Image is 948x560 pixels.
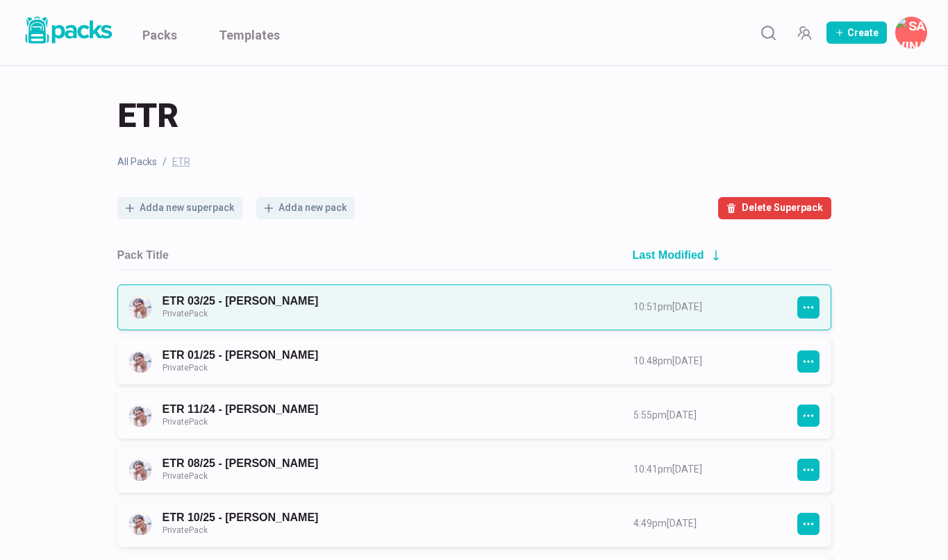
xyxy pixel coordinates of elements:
[21,14,115,46] img: Packs logo
[895,17,927,49] button: Savina Tilmann
[117,155,157,169] a: All Packs
[117,155,831,169] nav: breadcrumb
[826,22,887,44] button: Create Pack
[117,248,169,262] h2: Pack Title
[790,19,818,46] button: Manage Team Invites
[117,197,242,219] button: Adda new superpack
[256,197,355,219] button: Adda new pack
[163,155,167,169] span: /
[633,248,704,262] h2: Last Modified
[754,19,782,46] button: Search
[21,14,115,51] a: Packs logo
[172,155,190,169] span: ETR
[718,197,831,219] button: Delete Superpack
[117,94,178,138] span: ETR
